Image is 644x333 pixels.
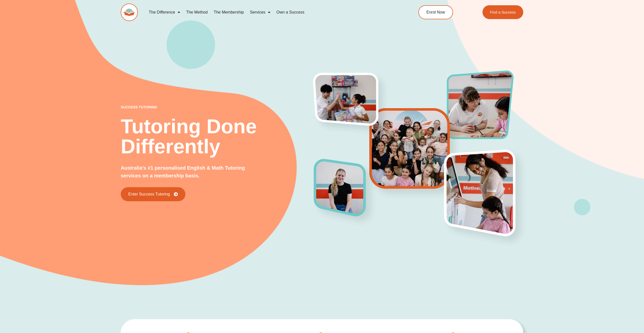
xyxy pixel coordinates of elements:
[146,7,395,18] nav: Menu
[482,5,523,19] a: Find a Success
[121,105,314,109] p: success tutoring
[247,7,273,18] a: Services
[211,7,247,18] a: The Membership
[121,187,185,201] a: Enter Success Tutoring
[121,116,314,157] h2: Tutoring Done Differently
[183,7,211,18] a: The Method
[128,192,170,196] span: Enter Success Tutoring
[418,5,453,19] a: Enrol Now
[426,10,445,14] span: Enrol Now
[273,7,307,18] a: Own a Success
[121,164,262,180] p: Australia's #1 personalised English & Math Tutoring services on a membership basis.
[146,7,183,18] a: The Difference
[490,10,516,14] span: Find a Success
